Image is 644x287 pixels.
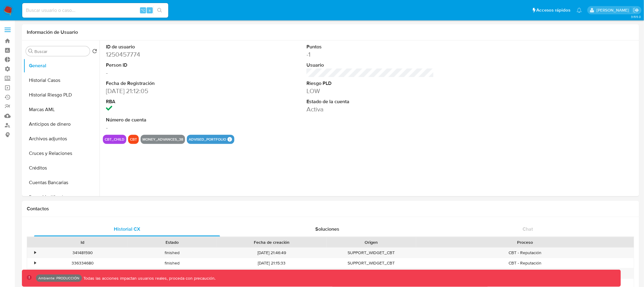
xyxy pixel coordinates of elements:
[327,268,416,278] div: SUPPORT_WIDGET_CBT
[23,161,100,175] button: Créditos
[416,248,634,258] div: CBT - Reputación
[23,117,100,131] button: Anticipos de dinero
[34,260,36,266] div: •
[306,44,434,50] dt: Puntos
[127,258,217,268] div: finished
[106,80,233,87] dt: Fecha de Registración
[327,248,416,258] div: SUPPORT_WIDGET_CBT
[331,239,412,245] div: Origen
[189,138,226,141] button: advised_portfolio
[142,138,183,141] button: money_advances_38
[597,7,631,13] p: diego.assum@mercadolibre.com
[42,239,123,245] div: Id
[27,29,78,35] h1: Información de Usuario
[221,239,322,245] div: Fecha de creación
[416,268,634,278] div: CBT - Publicar Modificar Republicar
[131,239,212,245] div: Estado
[633,7,639,13] a: Salir
[149,7,151,13] span: s
[106,62,233,68] dt: Person ID
[217,248,327,258] div: [DATE] 21:46:49
[114,226,140,233] span: Historial CX
[327,258,416,268] div: SUPPORT_WIDGET_CBT
[537,7,571,13] span: Accesos rápidos
[106,68,233,77] dd: -
[34,49,87,54] input: Buscar
[82,275,216,281] p: Todas las acciones impactan usuarios reales, proceda con precaución.
[106,44,233,50] dt: ID de usuario
[23,175,100,190] button: Cuentas Bancarias
[127,268,217,278] div: finished
[23,190,100,205] button: Datos Modificados
[141,7,145,13] span: ⌥
[523,226,533,233] span: Chat
[23,88,100,102] button: Historial Riesgo PLD
[34,250,36,256] div: •
[306,50,434,59] dd: -1
[306,98,434,105] dt: Estado de la cuenta
[127,248,217,258] div: finished
[23,73,100,88] button: Historial Casos
[23,58,100,73] button: General
[420,239,630,245] div: Proceso
[416,258,634,268] div: CBT - Reputación
[130,138,137,141] button: cbt
[106,87,233,95] dd: [DATE] 21:12:05
[28,49,33,54] button: Buscar
[105,138,124,141] button: cbt_child
[38,268,127,278] div: 335240794
[23,146,100,161] button: Cruces y Relaciones
[217,268,327,278] div: [DATE] 04:58:14
[106,123,233,132] dd: -
[577,8,582,13] a: Notificaciones
[106,50,233,59] dd: 1250457774
[38,277,79,279] p: Ambiente: PRODUCCIÓN
[38,248,127,258] div: 341481590
[306,80,434,87] dt: Riesgo PLD
[106,98,233,105] dt: RBA
[92,49,97,55] button: Volver al orden por defecto
[306,87,434,95] dd: LOW
[23,131,100,146] button: Archivos adjuntos
[316,226,340,233] span: Soluciones
[153,6,166,15] button: search-icon
[106,117,233,123] dt: Número de cuenta
[22,6,168,14] input: Buscar usuario o caso...
[27,206,634,212] h1: Contactos
[23,102,100,117] button: Marcas AML
[306,62,434,68] dt: Usuario
[38,258,127,268] div: 336334680
[306,105,434,114] dd: Activa
[217,258,327,268] div: [DATE] 21:15:33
